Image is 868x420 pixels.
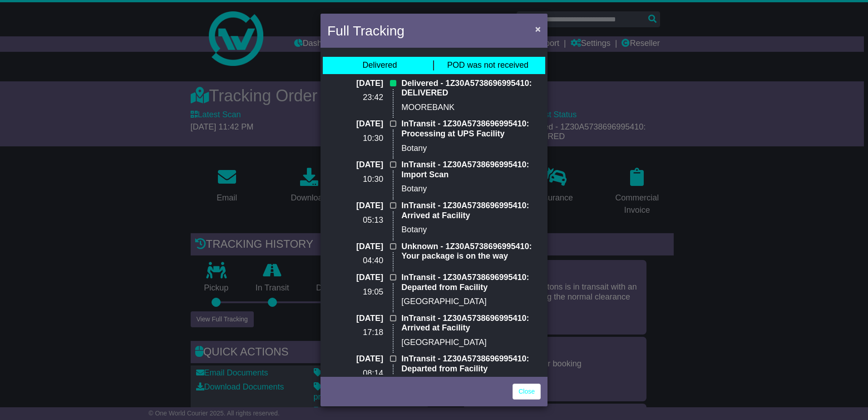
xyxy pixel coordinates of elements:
[401,79,541,98] p: Delivered - 1Z30A5738696995410: DELIVERED
[327,175,383,185] p: 10:30
[401,354,541,374] p: InTransit - 1Z30A5738696995410: Departed from Facility
[327,328,383,338] p: 17:18
[327,314,383,324] p: [DATE]
[327,79,383,89] p: [DATE]
[447,60,528,70] span: POD was not received
[327,256,383,266] p: 04:40
[531,20,545,38] button: Close
[327,242,383,252] p: [DATE]
[327,201,383,211] p: [DATE]
[401,201,541,220] p: InTransit - 1Z30A5738696995410: Arrived at Facility
[401,273,541,292] p: InTransit - 1Z30A5738696995410: Departed from Facility
[327,215,383,225] p: 05:13
[401,160,541,180] p: InTransit - 1Z30A5738696995410: Import Scan
[362,60,397,70] div: Delivered
[401,225,541,235] p: Botany
[401,144,541,154] p: Botany
[401,184,541,194] p: Botany
[401,103,541,113] p: MOOREBANK
[401,338,541,348] p: [GEOGRAPHIC_DATA]
[401,314,541,333] p: InTransit - 1Z30A5738696995410: Arrived at Facility
[327,160,383,170] p: [DATE]
[327,354,383,364] p: [DATE]
[327,134,383,144] p: 10:30
[513,384,541,400] a: Close
[327,273,383,283] p: [DATE]
[535,24,541,34] span: ×
[327,369,383,379] p: 08:14
[327,93,383,103] p: 23:42
[401,242,541,261] p: Unknown - 1Z30A5738696995410: Your package is on the way
[327,20,404,41] h4: Full Tracking
[327,119,383,129] p: [DATE]
[401,119,541,139] p: InTransit - 1Z30A5738696995410: Processing at UPS Facility
[401,297,541,307] p: [GEOGRAPHIC_DATA]
[327,287,383,297] p: 19:05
